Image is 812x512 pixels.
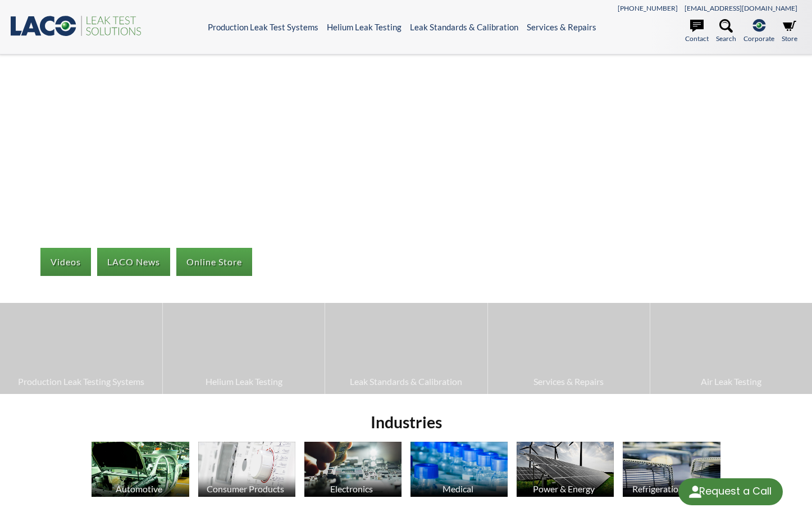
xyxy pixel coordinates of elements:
[517,442,614,496] img: Solar Panels image
[40,248,91,276] a: Videos
[208,22,318,32] a: Production Leak Test Systems
[515,483,613,494] div: Power & Energy
[623,442,720,496] img: HVAC Products image
[621,483,719,494] div: Refrigeration & A/C
[494,374,644,389] span: Services & Repairs
[304,442,402,496] img: Electronics image
[650,303,812,394] a: Air Leak Testing
[331,374,481,389] span: Leak Standards & Calibration
[198,442,295,496] img: Consumer Products image
[97,248,170,276] a: LACO News
[198,442,295,500] a: Consumer Products Consumer Products image
[410,442,508,500] a: Medical Medicine Bottle image
[92,442,189,496] img: Automotive Industry image
[527,22,596,32] a: Services & Repairs
[327,22,402,32] a: Helium Leak Testing
[303,483,400,494] div: Electronics
[699,478,772,504] div: Request a Call
[6,374,157,389] span: Production Leak Testing Systems
[678,478,783,505] div: Request a Call
[87,412,724,433] h2: Industries
[488,303,650,394] a: Services & Repairs
[517,442,614,500] a: Power & Energy Solar Panels image
[92,442,189,500] a: Automotive Automotive Industry image
[197,483,294,494] div: Consumer Products
[716,19,736,44] a: Search
[782,19,797,44] a: Store
[304,442,402,500] a: Electronics Electronics image
[176,248,252,276] a: Online Store
[743,33,774,44] span: Corporate
[410,442,508,496] img: Medicine Bottle image
[618,4,678,12] a: [PHONE_NUMBER]
[686,483,704,501] img: round button
[168,374,319,389] span: Helium Leak Testing
[409,483,507,494] div: Medical
[325,303,487,394] a: Leak Standards & Calibration
[656,374,806,389] span: Air Leak Testing
[685,4,797,12] a: [EMAIL_ADDRESS][DOMAIN_NAME]
[410,22,518,32] a: Leak Standards & Calibration
[90,483,188,494] div: Automotive
[163,303,325,394] a: Helium Leak Testing
[623,442,720,500] a: Refrigeration & A/C HVAC Products image
[685,19,709,44] a: Contact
